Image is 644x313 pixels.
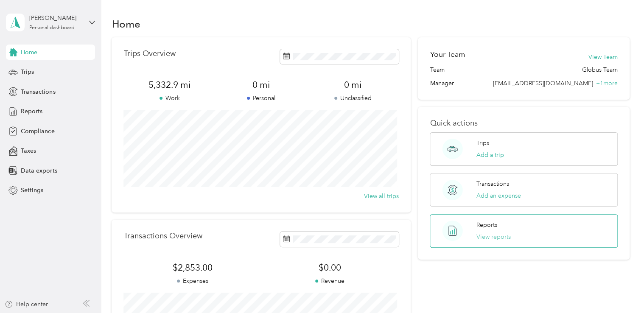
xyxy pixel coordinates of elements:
span: Globus Team [582,65,618,74]
span: Data exports [21,166,57,175]
span: $0.00 [261,262,399,274]
span: 0 mi [307,79,399,91]
h2: Your Team [430,49,465,60]
span: Taxes [21,146,36,155]
div: Personal dashboard [29,25,75,31]
button: Add a trip [476,151,504,159]
h1: Home [112,20,140,28]
p: Work [123,94,215,103]
p: Trips [476,139,489,148]
p: Revenue [261,277,399,285]
span: Reports [21,107,42,116]
p: Reports [476,221,497,229]
button: View reports [476,232,511,241]
p: Expenses [123,277,261,285]
span: Settings [21,186,43,195]
p: Personal [216,94,307,103]
span: Compliance [21,127,54,136]
span: 5,332.9 mi [123,79,215,91]
p: Trips Overview [123,49,175,58]
span: Trips [21,67,34,76]
span: 0 mi [216,79,307,91]
p: Quick actions [430,119,617,128]
span: Home [21,48,37,57]
span: $2,853.00 [123,262,261,274]
button: View all trips [364,192,399,201]
p: Transactions Overview [123,232,202,240]
iframe: Everlance-gr Chat Button Frame [596,265,644,313]
span: Manager [430,79,454,88]
button: View Team [588,53,618,61]
span: + 1 more [596,80,618,87]
span: Team [430,65,444,74]
button: Help center [5,300,48,309]
div: [PERSON_NAME] [29,14,82,22]
button: Add an expense [476,191,521,200]
p: Unclassified [307,94,399,103]
span: [EMAIL_ADDRESS][DOMAIN_NAME] [493,80,593,87]
p: Transactions [476,179,509,188]
span: Transactions [21,87,55,96]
